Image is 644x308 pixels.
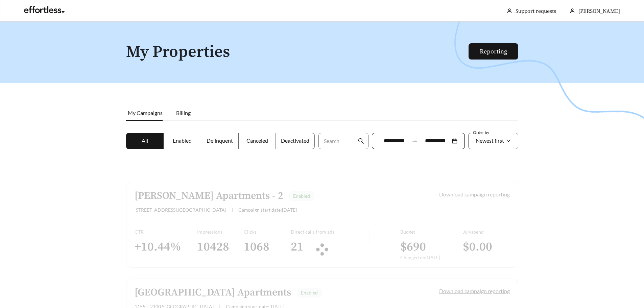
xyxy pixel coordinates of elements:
[578,8,620,15] span: [PERSON_NAME]
[281,137,309,144] span: Deactivated
[176,110,191,116] span: Billing
[469,43,518,60] button: Reporting
[142,137,148,144] span: All
[412,138,418,144] span: swap-right
[516,8,556,15] a: Support requests
[173,137,192,144] span: Enabled
[358,138,364,144] span: search
[476,137,504,144] span: Newest first
[207,137,233,144] span: Delinquent
[412,138,418,144] span: to
[126,43,469,61] h1: My Properties
[480,48,507,55] a: Reporting
[128,110,163,116] span: My Campaigns
[246,137,268,144] span: Canceled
